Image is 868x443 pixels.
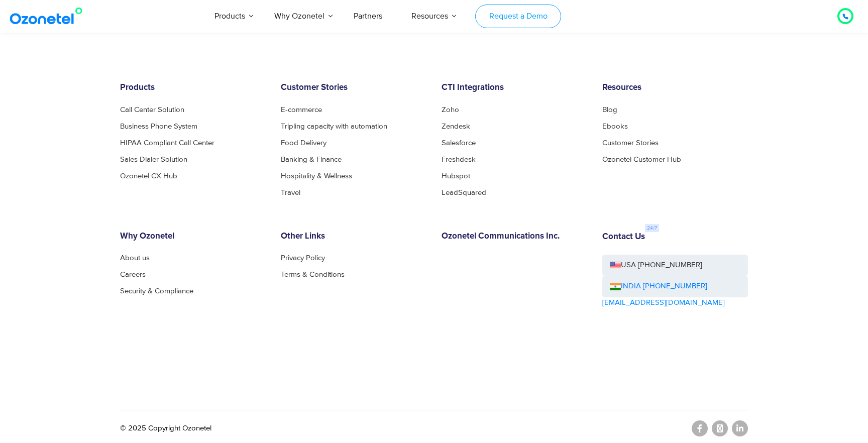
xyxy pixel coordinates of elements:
[442,139,476,147] a: Salesforce
[281,254,325,262] a: Privacy Policy
[281,83,426,93] h6: Customer Stories
[610,283,621,290] img: ind-flag.png
[120,172,177,180] a: Ozonetel CX Hub
[442,106,459,114] a: Zoho
[602,255,748,276] a: USA [PHONE_NUMBER]
[281,139,327,147] a: Food Delivery
[610,281,707,292] a: INDIA [PHONE_NUMBER]
[281,271,345,278] a: Terms & Conditions
[120,156,187,163] a: Sales Dialer Solution
[281,232,426,242] h6: Other Links
[442,232,587,242] h6: Ozonetel Communications Inc.
[610,262,621,269] img: us-flag.png
[442,83,587,93] h6: CTI Integrations
[120,83,266,93] h6: Products
[442,172,470,180] a: Hubspot
[442,189,486,196] a: LeadSquared
[281,106,322,114] a: E-commerce
[442,156,476,163] a: Freshdesk
[120,232,266,242] h6: Why Ozonetel
[602,123,628,130] a: Ebooks
[120,423,211,434] p: © 2025 Copyright Ozonetel
[442,123,470,130] a: Zendesk
[602,297,725,309] a: [EMAIL_ADDRESS][DOMAIN_NAME]
[120,139,214,147] a: HIPAA Compliant Call Center
[281,156,342,163] a: Banking & Finance
[602,139,659,147] a: Customer Stories
[602,232,645,242] h6: Contact Us
[281,123,387,130] a: Tripling capacity with automation
[120,123,197,130] a: Business Phone System
[120,106,184,114] a: Call Center Solution
[475,5,561,28] a: Request a Demo
[281,172,352,180] a: Hospitality & Wellness
[120,254,150,262] a: About us
[120,287,193,295] a: Security & Compliance
[602,106,617,114] a: Blog
[120,271,146,278] a: Careers
[602,83,748,93] h6: Resources
[281,189,300,196] a: Travel
[602,156,681,163] a: Ozonetel Customer Hub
